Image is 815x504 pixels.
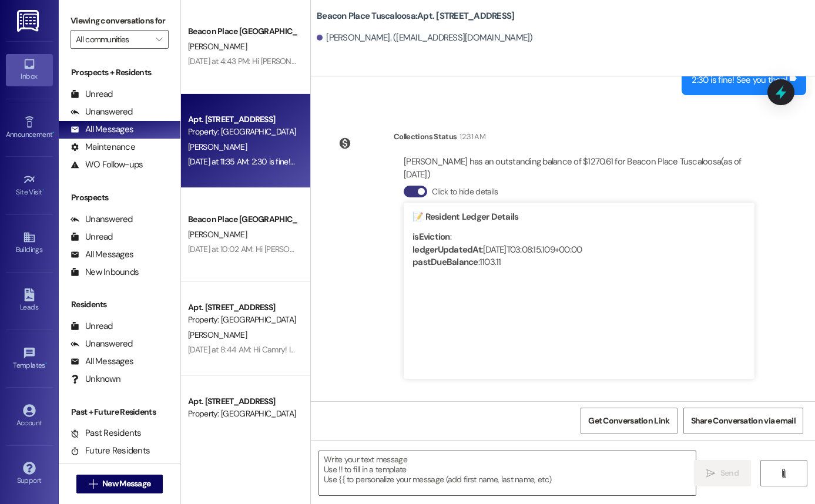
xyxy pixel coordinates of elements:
[188,56,653,66] div: [DATE] at 4:43 PM: Hi [PERSON_NAME]! Just checking in to see if you are still coming to tour one ...
[6,170,53,201] a: Site Visit •
[188,113,297,126] div: Apt. [STREET_ADDRESS]
[412,256,478,268] strong: pastDueBalance
[71,248,133,261] div: All Messages
[394,130,457,143] div: Collections Status
[188,330,247,340] span: [PERSON_NAME]
[59,298,180,311] div: Residents
[42,186,44,194] span: •
[59,66,180,79] div: Prospects + Residents
[188,395,297,408] div: Apt. [STREET_ADDRESS]
[692,74,787,86] div: 2:30 is fine! See you then!
[71,231,113,243] div: Unread
[71,159,143,171] div: WO Follow-ups
[317,10,514,22] b: Beacon Place Tuscaloosa: Apt. [STREET_ADDRESS]
[71,88,113,100] div: Unread
[6,401,53,432] a: Account
[188,156,338,167] div: [DATE] at 11:35 AM: 2:30 is fine! See you then!
[6,343,53,375] a: Templates •
[404,156,754,181] div: [PERSON_NAME] has an outstanding balance of $1270.61 for Beacon Place Tuscaloosa (as of [DATE])
[71,123,133,136] div: All Messages
[706,469,715,478] i: 
[71,445,150,457] div: Future Residents
[45,359,47,368] span: •
[89,479,98,489] i: 
[71,213,133,226] div: Unanswered
[76,30,150,49] input: All communities
[691,415,796,427] span: Share Conversation via email
[412,244,746,256] div: : [DATE]T03:08:15.109+00:00
[188,41,247,52] span: [PERSON_NAME]
[188,408,297,420] div: Property: [GEOGRAPHIC_DATA] [GEOGRAPHIC_DATA]
[188,314,297,326] div: Property: [GEOGRAPHIC_DATA] [GEOGRAPHIC_DATA]
[6,458,53,490] a: Support
[581,408,677,434] button: Get Conversation Link
[76,475,163,493] button: New Message
[71,373,120,385] div: Unknown
[588,415,669,427] span: Get Conversation Link
[188,25,297,38] div: Beacon Place [GEOGRAPHIC_DATA] Prospect
[71,338,133,350] div: Unanswered
[412,231,450,243] strong: isEviction
[412,231,746,243] div: :
[71,106,133,118] div: Unanswered
[52,129,54,137] span: •
[457,130,485,143] div: 12:31 AM
[432,186,498,198] label: Click to hide details
[188,301,297,314] div: Apt. [STREET_ADDRESS]
[412,244,482,256] strong: ledgerUpdatedAt
[71,427,142,439] div: Past Residents
[683,408,803,434] button: Share Conversation via email
[17,10,41,32] img: ResiDesk Logo
[6,285,53,317] a: Leads
[71,355,133,368] div: All Messages
[102,478,150,490] span: New Message
[71,320,113,332] div: Unread
[779,469,788,478] i: 
[188,142,247,152] span: [PERSON_NAME]
[59,191,180,204] div: Prospects
[412,211,746,223] h4: 📝 Resident Ledger Details
[71,12,169,30] label: Viewing conversations for
[59,406,180,418] div: Past + Future Residents
[720,467,739,479] span: Send
[188,229,247,240] span: [PERSON_NAME]
[71,266,139,278] div: New Inbounds
[317,32,533,44] div: [PERSON_NAME]. ([EMAIL_ADDRESS][DOMAIN_NAME])
[156,35,162,44] i: 
[188,213,297,226] div: Beacon Place [GEOGRAPHIC_DATA] Prospect
[6,54,53,86] a: Inbox
[694,460,751,486] button: Send
[71,141,135,153] div: Maintenance
[188,126,297,138] div: Property: [GEOGRAPHIC_DATA] [GEOGRAPHIC_DATA]
[412,256,746,268] div: : 1103.11
[6,227,53,259] a: Buildings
